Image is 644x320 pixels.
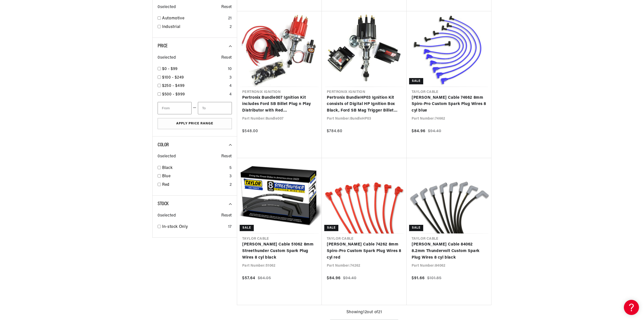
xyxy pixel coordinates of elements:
[228,15,232,22] div: 21
[221,55,232,61] span: Reset
[162,24,228,30] a: Industrial
[158,201,168,206] span: Stock
[158,55,176,61] span: 0 selected
[229,83,232,89] div: 4
[412,95,486,114] a: [PERSON_NAME] Cable 74662 8mm Spiro-Pro Custom Spark Plug Wires 8 cyl blue
[230,24,232,30] div: 2
[162,92,185,96] span: $500 - $999
[162,67,178,71] span: $0 - $99
[162,173,227,180] a: Blue
[327,241,402,261] a: [PERSON_NAME] Cable 74262 8mm Spiro-Pro Custom Spark Plug Wires 8 cyl red
[221,153,232,160] span: Reset
[198,102,232,114] input: To
[158,153,176,160] span: 0 selected
[242,241,317,261] a: [PERSON_NAME] Cable 51062 8mm Streethunder Custom Spark Plug Wires 8 cyl black
[221,4,232,11] span: Reset
[346,309,382,316] span: Showing 12 out of 21
[242,95,317,114] a: Pertronix Bundle007 Ignition Kit includes Ford SB Billet Plug n Play Distributor with Red [DEMOGR...
[228,66,232,73] div: 10
[230,182,232,188] div: 2
[228,224,232,230] div: 17
[327,95,402,114] a: Pertronix BundleHP03 Ignition Kit consists of Digital HP Ignition Box Black, Ford SB Mag Trigger ...
[158,143,169,148] span: Color
[162,182,228,188] a: Red
[158,44,168,49] span: Price
[162,84,185,88] span: $250 - $499
[229,75,232,81] div: 3
[193,105,197,111] span: —
[162,76,184,80] span: $100 - $249
[221,212,232,219] span: Reset
[162,224,226,230] a: In-stock Only
[158,118,232,129] button: Apply Price Range
[229,91,232,98] div: 4
[162,15,226,22] a: Automotive
[162,165,227,171] a: Black
[158,212,176,219] span: 0 selected
[158,4,176,11] span: 0 selected
[229,173,232,180] div: 3
[229,165,232,171] div: 5
[158,102,192,114] input: From
[412,241,486,261] a: [PERSON_NAME] Cable 84062 8.2mm Thundervolt Custom Spark Plug Wires 8 cyl black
